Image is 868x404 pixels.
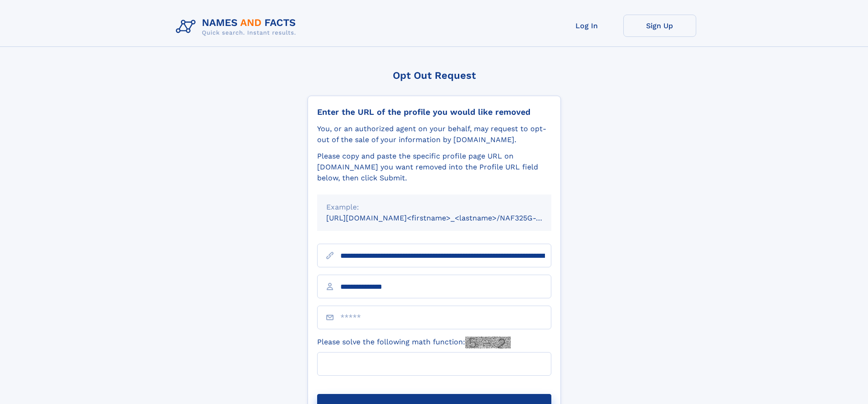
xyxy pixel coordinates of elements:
a: Log In [550,15,623,37]
div: Enter the URL of the profile you would like removed [317,107,551,117]
label: Please solve the following math function: [317,337,511,348]
img: Logo Names and Facts [172,15,303,39]
div: Opt Out Request [308,70,561,81]
small: [URL][DOMAIN_NAME]<firstname>_<lastname>/NAF325G-xxxxxxxx [326,214,569,222]
div: Example: [326,202,542,213]
a: Sign Up [623,15,696,37]
div: You, or an authorized agent on your behalf, may request to opt-out of the sale of your informatio... [317,123,551,145]
div: Please copy and paste the specific profile page URL on [DOMAIN_NAME] you want removed into the Pr... [317,151,551,184]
